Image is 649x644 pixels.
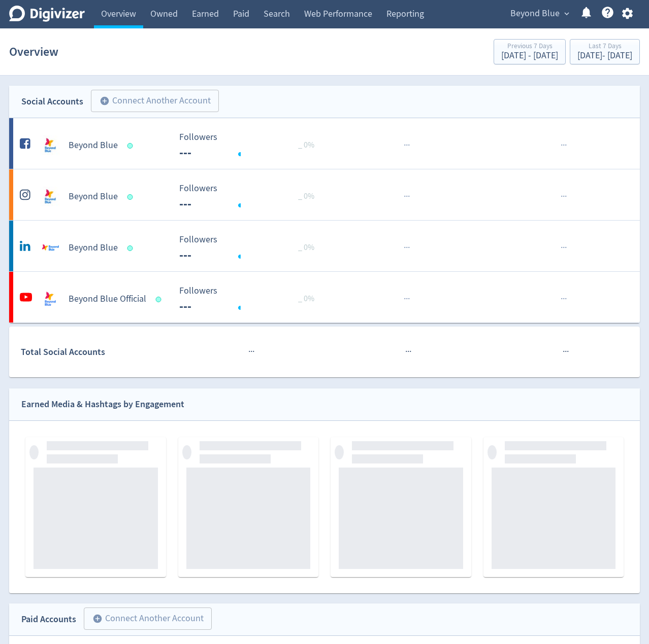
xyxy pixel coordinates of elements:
[76,609,212,630] a: Connect Another Account
[174,132,327,159] svg: Followers ---
[298,294,314,304] span: _ 0%
[404,190,406,203] span: ·
[21,612,76,627] div: Paid Accounts
[562,9,571,18] span: expand_more
[406,139,408,152] span: ·
[100,96,110,106] span: add_circle
[567,345,569,358] span: ·
[577,43,632,51] div: Last 7 Days
[561,241,563,254] span: ·
[501,43,558,51] div: Previous 7 Days
[69,191,118,203] h5: Beyond Blue
[127,245,136,251] span: Data last synced: 11 Aug 2025, 1:02am (AEST)
[40,289,60,309] img: Beyond Blue Official undefined
[298,140,314,150] span: _ 0%
[21,397,184,412] div: Earned Media & Hashtags by Engagement
[408,139,410,152] span: ·
[9,118,640,169] a: Beyond Blue undefinedBeyond Blue Followers --- Followers --- _ 0%······
[127,143,136,149] span: Data last synced: 11 Aug 2025, 7:02am (AEST)
[563,345,565,358] span: ·
[570,39,640,64] button: Last 7 Days[DATE]- [DATE]
[84,607,212,630] button: Connect Another Account
[577,51,632,60] div: [DATE] - [DATE]
[404,293,406,305] span: ·
[298,191,314,201] span: _ 0%
[406,293,408,305] span: ·
[565,241,567,254] span: ·
[563,293,565,305] span: ·
[91,90,219,112] button: Connect Another Account
[507,6,572,22] button: Beyond Blue
[565,190,567,203] span: ·
[494,39,566,64] button: Previous 7 Days[DATE] - [DATE]
[40,135,60,156] img: Beyond Blue undefined
[561,293,563,305] span: ·
[407,345,409,358] span: ·
[298,242,314,253] span: _ 0%
[9,35,58,68] h1: Overview
[250,345,252,358] span: ·
[21,345,172,360] div: Total Social Accounts
[21,94,83,109] div: Social Accounts
[252,345,254,358] span: ·
[561,139,563,152] span: ·
[565,139,567,152] span: ·
[92,614,103,624] span: add_circle
[127,194,136,200] span: Data last synced: 11 Aug 2025, 1:02am (AEST)
[9,169,640,220] a: Beyond Blue undefinedBeyond Blue Followers --- Followers --- _ 0%······
[69,242,118,254] h5: Beyond Blue
[9,221,640,271] a: Beyond Blue undefinedBeyond Blue Followers --- Followers --- _ 0%······
[563,190,565,203] span: ·
[563,241,565,254] span: ·
[561,190,563,203] span: ·
[404,139,406,152] span: ·
[248,345,250,358] span: ·
[9,272,640,323] a: Beyond Blue Official undefinedBeyond Blue Official Followers --- Followers --- _ 0%······
[510,6,560,22] span: Beyond Blue
[174,235,327,262] svg: Followers ---
[174,286,327,313] svg: Followers ---
[406,241,408,254] span: ·
[69,139,118,152] h5: Beyond Blue
[406,190,408,203] span: ·
[174,184,327,210] svg: Followers ---
[405,345,407,358] span: ·
[408,241,410,254] span: ·
[83,91,219,112] a: Connect Another Account
[409,345,411,358] span: ·
[565,293,567,305] span: ·
[69,293,146,305] h5: Beyond Blue Official
[563,139,565,152] span: ·
[40,187,60,207] img: Beyond Blue undefined
[404,241,406,254] span: ·
[40,238,60,258] img: Beyond Blue undefined
[565,345,567,358] span: ·
[156,297,165,302] span: Data last synced: 11 Aug 2025, 1:01pm (AEST)
[408,293,410,305] span: ·
[501,51,558,60] div: [DATE] - [DATE]
[408,190,410,203] span: ·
